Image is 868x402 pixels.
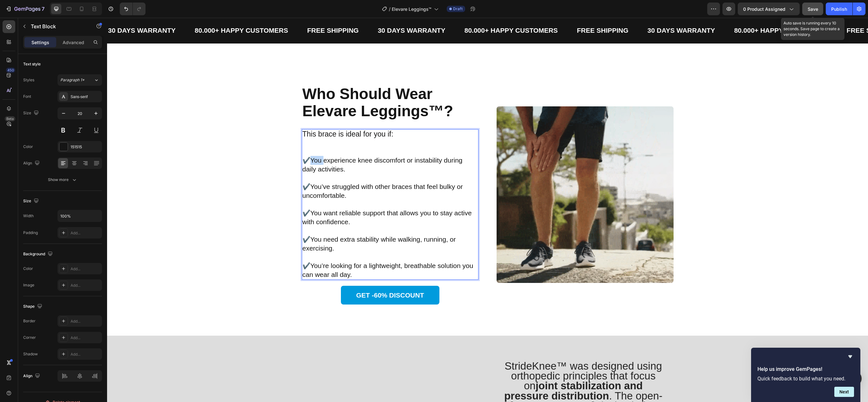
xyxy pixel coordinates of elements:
p: Advanced [63,39,84,46]
div: Add... [71,230,100,236]
span: You want reliable support that allows you to stay active with confidence. [195,191,365,208]
div: Undo/Redo [120,3,146,15]
p: ✔️ [195,164,371,182]
h2: Rich Text Editor. Editing area: main [195,67,372,103]
div: Add... [71,283,100,288]
div: Size [23,197,40,205]
div: Add... [71,318,100,324]
p: ⁠⁠⁠⁠⁠⁠⁠ [195,68,371,102]
button: Show more [23,174,102,185]
button: 0 product assigned [738,3,800,15]
div: Border [23,318,36,324]
div: Show more [48,177,78,183]
img: gempages_582953857940718193-708f9c9e-7d77-4e17-8b30-b34733b70184.webp [390,89,566,265]
span: You experience knee discomfort or instability during daily activities. [195,139,356,155]
button: Next question [834,387,854,397]
span: Paragraph 1* [60,77,85,83]
button: Save [802,3,823,15]
button: Publish [826,3,852,15]
div: Size [23,109,40,117]
p: 7 [42,5,44,13]
div: Image [23,282,34,288]
div: Padding [23,230,38,236]
div: Color [23,144,33,150]
strong: Who Should Wear Elevare Leggings™? [195,68,346,102]
span: You need extra stability while walking, running, or exercising. [195,218,349,234]
p: ✔️ [195,138,371,156]
div: 450 [6,68,15,73]
div: Add... [71,352,100,357]
div: Corner [23,335,36,340]
p: Settings [31,39,49,46]
strong: GET -60% DISCOUNT [249,274,317,281]
button: Paragraph 1* [58,74,102,86]
div: Publish [831,6,847,12]
span: Draft [453,6,463,12]
iframe: Design area [107,18,868,402]
span: Elevare Leggings™ [392,6,431,12]
div: Shape [23,302,44,311]
div: Add... [71,266,100,272]
h2: Help us improve GemPages! [757,365,854,373]
div: Text style [23,61,41,67]
button: Hide survey [846,353,854,360]
input: Auto [58,210,102,222]
div: Add... [71,335,100,341]
div: Rich Text Editor. Editing area: main [195,111,372,262]
p: ✔️ [195,244,371,261]
span: / [389,6,390,12]
button: 7 [3,3,47,15]
p: Text Block [31,23,85,30]
a: GET -60% DISCOUNT [234,268,332,287]
p: FREE SHIPPING [740,7,791,19]
div: Help us improve GemPages! [757,353,854,397]
p: Quick feedback to build what you need. [757,376,854,382]
div: Sans-serif [71,94,100,100]
strong: joint stabilization and pressure distribution [397,362,536,384]
div: Color [23,266,33,271]
div: Styles [23,77,34,83]
div: 151515 [71,144,100,150]
div: Align [23,372,41,380]
div: Shadow [23,351,38,357]
p: ✔️ [195,217,371,235]
div: Beta [5,116,15,121]
div: Width [23,213,34,219]
span: You’re looking for a lightweight, breathable solution you can wear all day. [195,244,366,260]
div: Font [23,94,31,99]
span: Save [808,6,818,12]
div: Background [23,250,54,258]
p: ✔️ [195,182,371,209]
div: Align [23,159,41,168]
span: You’ve struggled with other braces that feel bulky or uncomfortable. [195,165,356,181]
span: 0 product assigned [743,6,785,12]
span: This brace is ideal for you if: [195,112,286,120]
